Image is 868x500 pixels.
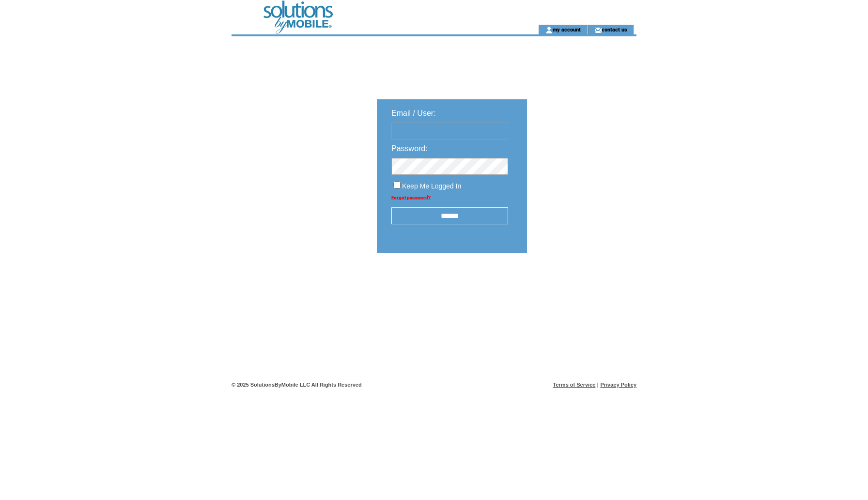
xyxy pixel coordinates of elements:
[391,144,428,153] span: Password:
[553,26,581,32] a: my account
[602,26,627,32] a: contact us
[594,26,602,34] img: contact_us_icon.gif
[597,382,599,388] span: |
[545,26,553,34] img: account_icon.gif
[402,182,461,190] span: Keep Me Logged In
[391,109,436,117] span: Email / User:
[391,195,431,200] a: Forgot password?
[553,382,596,388] a: Terms of Service
[555,277,604,289] img: transparent.png
[600,382,636,388] a: Privacy Policy
[232,382,362,388] span: © 2025 SolutionsByMobile LLC All Rights Reserved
